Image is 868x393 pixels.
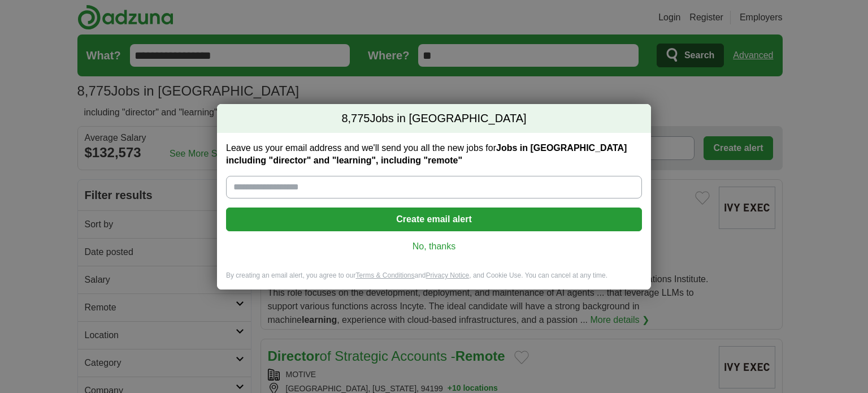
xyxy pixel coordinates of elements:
div: By creating an email alert, you agree to our and , and Cookie Use. You can cancel at any time. [217,271,651,290]
h2: Jobs in [GEOGRAPHIC_DATA] [217,104,651,133]
a: Terms & Conditions [355,271,414,279]
button: Create email alert [226,208,642,231]
a: No, thanks [235,240,633,253]
a: Privacy Notice [426,271,470,279]
span: 8,775 [341,111,370,127]
label: Leave us your email address and we'll send you all the new jobs for [226,142,642,167]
